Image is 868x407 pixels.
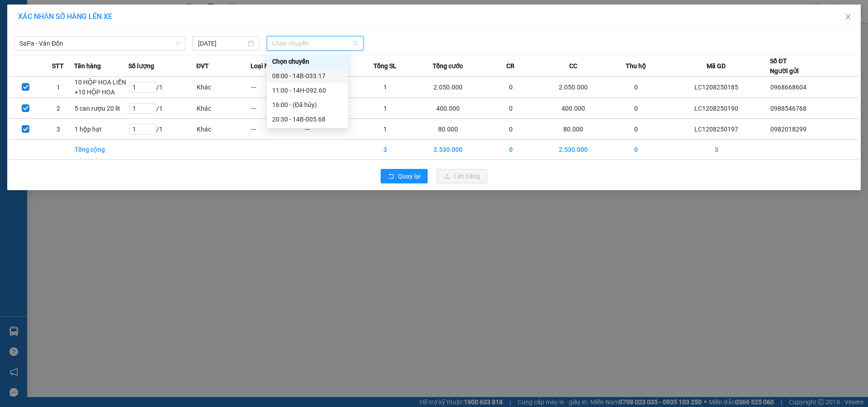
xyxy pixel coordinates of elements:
td: 1 hộp hạt [74,119,128,140]
td: / 1 [128,119,197,140]
div: Chọn chuyến [272,56,343,66]
span: Gửi hàng Hạ Long: Hotline: [11,61,100,76]
td: 80.000 [412,119,484,140]
span: STT [52,61,64,71]
span: 0982018299 [770,126,807,133]
div: 16:00 - (Đã hủy) [272,100,343,110]
td: Tổng cộng [74,140,128,160]
td: / 1 [128,98,197,119]
td: 1 [42,77,75,98]
td: 2.530.000 [412,140,484,160]
span: CR [506,61,514,71]
div: 11:00 - 14H-092.60 [272,85,343,95]
div: Chọn chuyến [267,54,348,69]
button: Close [835,5,861,30]
td: 0 [484,77,538,98]
td: LC1208250185 [663,77,770,98]
td: --- [304,119,358,140]
td: Khác [196,77,250,98]
span: Tổng SL [373,61,396,71]
td: 0 [609,98,663,119]
td: 2.050.000 [412,77,484,98]
td: 0 [609,140,663,160]
td: 400.000 [412,98,484,119]
strong: Công ty TNHH Phúc Xuyên [18,5,94,24]
div: 20:30 - 14B-005.68 [272,114,343,124]
td: 3 [663,140,770,160]
strong: 0888 827 827 - 0848 827 827 [28,42,99,58]
td: LC1208250197 [663,119,770,140]
td: 1 [359,98,412,119]
td: 0 [484,140,538,160]
td: 5 can rượu 20 lít [74,98,128,119]
td: / 1 [128,77,197,98]
span: 0968668604 [770,84,807,91]
td: 3 [359,140,412,160]
span: Loại hàng [250,61,279,71]
span: CC [569,61,577,71]
span: Thu hộ [626,61,646,71]
button: rollbackQuay lại [381,169,428,183]
td: 0 [484,98,538,119]
td: 10 HỘP HOA LIỀN +10 HỘP HOA [74,77,128,98]
span: Tổng cước [433,61,463,71]
td: 0 [609,77,663,98]
strong: 024 3236 3236 - [13,34,99,50]
div: Số ĐT Người gửi [770,56,799,76]
span: close [844,13,852,20]
span: Gửi hàng [GEOGRAPHIC_DATA]: Hotline: [13,26,99,58]
button: uploadLên hàng [437,169,487,183]
td: 2.530.000 [538,140,609,160]
td: 2 [42,98,75,119]
span: Tên hàng [74,61,101,71]
span: 0988546768 [770,105,807,112]
td: --- [250,98,304,119]
div: 08:00 - 14B-033.17 [272,71,343,81]
td: 1 [359,77,412,98]
td: Khác [196,119,250,140]
span: XÁC NHẬN SỐ HÀNG LÊN XE [18,12,112,21]
td: 400.000 [538,98,609,119]
span: rollback [388,173,394,180]
td: 0 [609,119,663,140]
td: --- [250,119,304,140]
td: 2.050.000 [538,77,609,98]
td: 80.000 [538,119,609,140]
td: 3 [42,119,75,140]
td: 0 [484,119,538,140]
span: Mã GD [707,61,726,71]
td: --- [250,77,304,98]
input: 12/08/2025 [198,38,246,48]
span: Chọn chuyến [272,37,358,50]
span: Quay lại [398,171,420,181]
td: Khác [196,98,250,119]
td: LC1208250190 [663,98,770,119]
span: SaPa - Vân Đồn [19,37,180,50]
span: ĐVT [196,61,209,71]
span: Số lượng [128,61,154,71]
td: 1 [359,119,412,140]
